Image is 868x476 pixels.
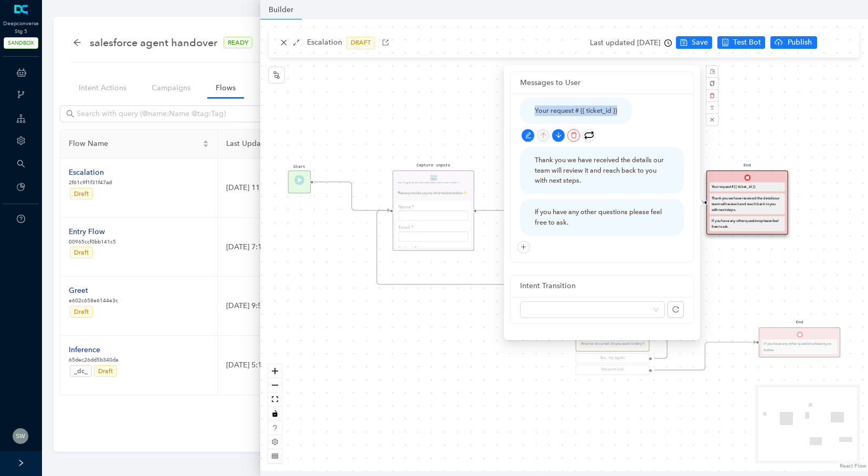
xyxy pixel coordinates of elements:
[313,175,390,217] g: Edge from c853229d-83c0-37da-8456-13ff012f6348 to e7b41dfe-3bde-c007-c096-cef069175f45
[712,184,783,190] div: Your request # {{ ticket_id }}
[60,130,218,158] th: Flow Name
[796,320,803,326] pre: End
[668,301,684,318] span: reload
[654,336,756,377] g: Edge from 6bc0e354-6909-ae45-8a37-c2611de4433d to 44ce88eb-0ec8-3ec4-a34f-cbfbe1314f7f
[17,136,25,145] span: setting
[417,163,450,169] pre: Capture inputs
[218,218,429,277] td: [DATE] 7:10 PM
[218,277,429,336] td: [DATE] 9:57 AM
[218,130,429,158] th: Last Updated
[584,130,594,140] img: play-cycle.png
[69,178,112,187] p: 2f61c9f1f31f47ad
[522,129,534,142] button: edit
[69,356,118,364] p: 65dec26dd5b340da
[288,171,311,194] div: StartTrigger
[69,344,118,356] div: Inference
[17,215,25,223] span: question-circle
[74,190,89,197] span: Draft
[576,327,649,377] div: QuestionQuestionAn error occurred do you want to retry?Yes, try againNevermind
[517,241,530,253] button: plus
[17,183,25,191] span: pie-chart
[207,78,244,98] a: Flows
[218,158,429,218] td: [DATE] 11:13 AM
[226,138,411,150] span: Last Updated
[555,132,562,139] span: arrow-down
[712,195,783,213] div: Thank you we have received the details our team will review it and reach back to you with next st...
[520,280,684,292] div: Intent Transition
[525,132,532,139] span: edit
[252,78,307,98] a: Parameters
[567,129,580,142] button: delete
[77,108,308,120] input: Search with query (@name:Name @tag:Tag)
[17,90,25,99] span: branches
[712,218,783,230] div: If you have any other questions please feel free to ask.
[535,207,669,228] div: If you have any other questions please feel free to ask.
[69,238,116,246] p: 00965ccf0bb141c5
[69,297,118,305] p: e602c658e6144e3c
[73,38,81,47] div: back
[90,34,217,51] span: salesforce agent handover
[744,163,751,169] pre: End
[535,155,669,186] div: Thank you we have received the details our team will review it and reach back to you with next st...
[521,244,527,250] span: plus
[69,285,118,297] div: Greet
[535,105,617,116] div: Your request # {{ ticket_id }}
[293,164,305,170] pre: Start
[143,78,199,98] a: Campaigns
[70,78,135,98] a: Intent Actions
[477,120,567,217] g: Edge from e7b41dfe-3bde-c007-c096-cef069175f45 to reactflownode_6eb24fee-846e-4d15-a10f-30263011eb3f
[537,129,549,142] button: arrow-up
[69,167,112,178] div: Escalation
[570,132,577,139] span: delete
[377,204,667,365] g: Edge from 6bc0e354-6909-ae45-8a37-c2611de4433d to e7b41dfe-3bde-c007-c096-cef069175f45
[69,138,200,150] span: Flow Name
[520,77,684,89] div: Messages to User
[98,367,113,375] span: Draft
[759,327,841,358] div: EndEndIf you have any other question please type below.
[706,171,788,235] div: EndEndYour request # {{ ticket_id }}Thank you we have received the details our team will review i...
[393,171,474,251] div: Capture inputsFormLet's get you connected with our team.Please provide us your information below ...
[74,249,89,256] span: Draft
[74,367,88,375] span: _dc_
[17,160,25,168] span: search
[224,37,252,48] span: READY
[4,37,38,49] span: SANDBOX
[13,428,28,444] img: c3ccc3f0c05bac1ff29357cbd66b20c9
[744,174,750,181] img: End
[74,308,89,315] span: Draft
[73,38,81,47] span: arrow-left
[69,226,116,238] div: Entry Flow
[66,110,75,118] span: search
[552,129,565,142] button: arrow-down
[218,336,429,395] td: [DATE] 5:16 AM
